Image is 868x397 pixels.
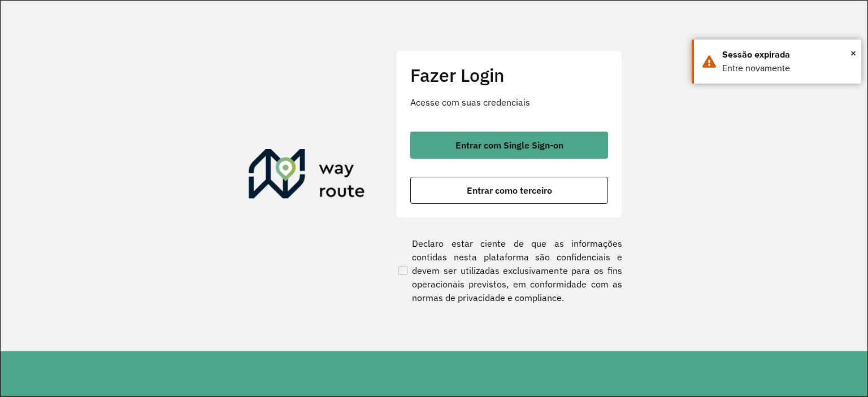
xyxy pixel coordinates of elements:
div: Sessão expirada [722,48,853,62]
button: button [410,177,608,204]
button: Close [850,45,856,62]
button: button [410,132,608,159]
div: Entre novamente [722,62,853,75]
p: Acesse com suas credenciais [410,95,608,109]
span: Entrar com Single Sign-on [455,141,563,150]
span: Entrar como terceiro [467,186,552,195]
h2: Fazer Login [410,64,608,86]
span: × [850,45,856,62]
label: Declaro estar ciente de que as informações contidas nesta plataforma são confidenciais e devem se... [396,237,622,304]
img: Roteirizador AmbevTech [249,149,365,203]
